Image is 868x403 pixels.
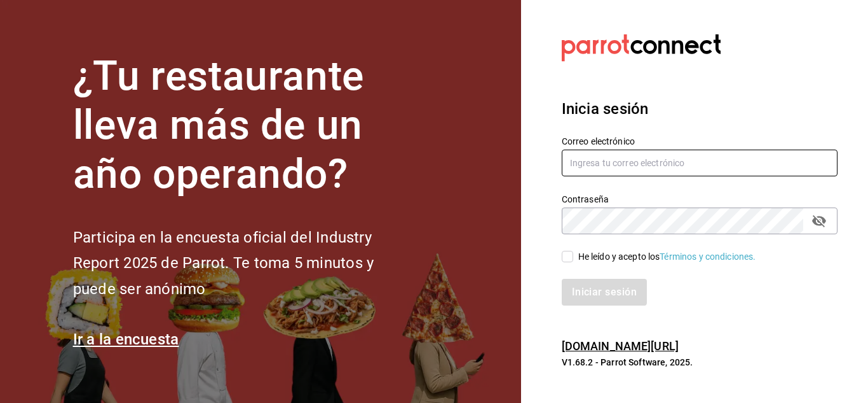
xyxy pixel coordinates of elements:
[562,97,837,120] h3: Inicia sesión
[660,251,756,262] a: Términos y condiciones.
[73,330,179,348] a: Ir a la encuesta
[808,210,830,232] button: passwordField
[578,250,756,264] div: He leído y acepto los
[562,195,837,204] label: Contraseña
[562,150,837,176] input: Ingresa tu correo electrónico
[73,52,416,199] h1: ¿Tu restaurante lleva más de un año operando?
[73,225,416,302] h2: Participa en la encuesta oficial del Industry Report 2025 de Parrot. Te toma 5 minutos y puede se...
[562,339,679,353] a: [DOMAIN_NAME][URL]
[562,137,837,146] label: Correo electrónico
[562,356,837,369] p: V1.68.2 - Parrot Software, 2025.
